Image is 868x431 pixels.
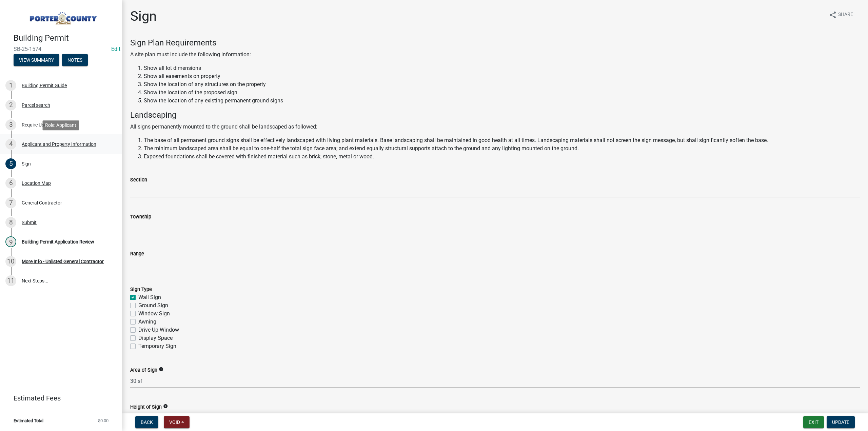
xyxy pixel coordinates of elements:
[5,158,16,169] div: 5
[130,123,860,131] p: All signs permanently mounted to the ground shall be landscaped as followed:
[838,11,853,19] span: Share
[5,139,16,150] div: 4
[22,220,37,225] div: Submit
[138,342,176,350] label: Temporary Sign
[5,197,16,208] div: 7
[138,326,179,334] label: Drive-Up Window
[5,119,16,130] div: 3
[14,7,111,26] img: Porter County, Indiana
[14,33,117,43] h4: Building Permit
[62,54,88,66] button: Notes
[5,391,111,405] a: Estimated Fees
[144,144,860,153] li: The minimum landscaped area shall be equal to one-half the total sign face area; and extend equal...
[22,259,104,264] div: More Info - Unlisted General Contractor
[130,405,162,410] label: Height of Sign
[130,252,144,256] label: Range
[823,8,859,21] button: shareShare
[22,181,51,185] div: Location Map
[130,110,860,120] h4: Landscaping
[135,416,158,428] button: Back
[138,301,168,310] label: Ground Sign
[22,83,67,88] div: Building Permit Guide
[144,97,860,105] li: Show the location of any existing permanent ground signs
[22,200,62,205] div: General Contractor
[144,80,860,89] li: Show the location of any structures on the property
[144,153,860,161] li: Exposed foundations shall be covered with finished material such as brick, stone, metal or wood.
[130,215,151,219] label: Township
[5,100,16,111] div: 2
[130,51,860,59] p: A site plan must include the following information:
[144,89,860,97] li: Show the location of the proposed sign
[138,318,156,326] label: Awning
[22,161,31,166] div: Sign
[22,142,96,146] div: Applicant and Property Information
[5,80,16,91] div: 1
[141,419,153,425] span: Back
[163,404,168,409] i: info
[111,46,120,52] wm-modal-confirm: Edit Application Number
[144,136,860,144] li: The base of all permanent ground signs shall be effectively landscaped with living plant material...
[14,58,59,63] wm-modal-confirm: Summary
[130,178,147,182] label: Section
[14,46,108,52] span: SB-25-1574
[130,287,152,292] label: Sign Type
[169,419,180,425] span: Void
[5,236,16,247] div: 9
[5,275,16,286] div: 11
[144,64,860,72] li: Show all lot dimensions
[42,120,79,130] div: Role: Applicant
[5,178,16,189] div: 6
[138,334,173,342] label: Display Space
[164,416,190,428] button: Void
[803,416,824,428] button: Exit
[827,416,855,428] button: Update
[14,418,43,423] span: Estimated Total
[98,418,108,423] span: $0.00
[5,217,16,228] div: 8
[144,72,860,80] li: Show all easements on property
[138,293,161,301] label: Wall Sign
[62,58,88,63] wm-modal-confirm: Notes
[130,38,860,48] h4: Sign Plan Requirements
[138,310,170,318] label: Window Sign
[159,367,163,372] i: info
[130,8,157,24] h1: Sign
[5,256,16,267] div: 10
[130,368,157,373] label: Area of Sign
[22,239,94,244] div: Building Permit Application Review
[14,54,59,66] button: View Summary
[111,46,120,52] a: Edit
[832,419,849,425] span: Update
[22,103,50,107] div: Parcel search
[829,11,837,19] i: share
[22,122,48,127] div: Require User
